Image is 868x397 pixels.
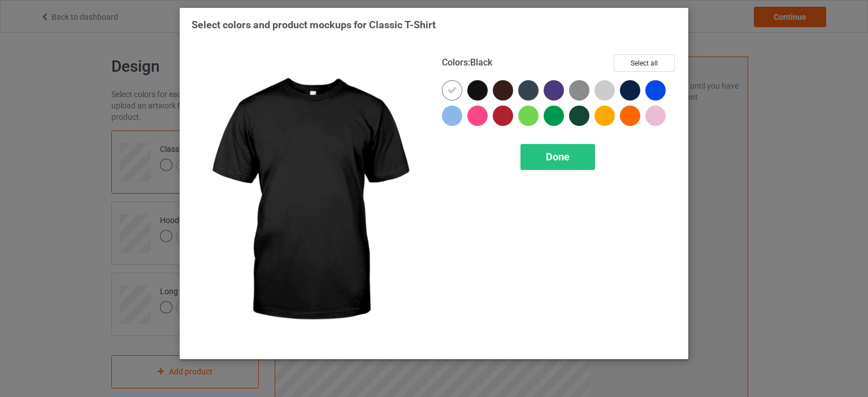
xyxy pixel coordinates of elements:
img: heather_texture.png [569,80,589,101]
span: Black [470,57,492,68]
img: regular.jpg [192,54,426,347]
span: Colors [442,57,468,68]
button: Select all [614,54,675,72]
span: Select colors and product mockups for Classic T-Shirt [192,19,436,30]
span: Done [546,151,570,163]
h4: : [442,57,492,69]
